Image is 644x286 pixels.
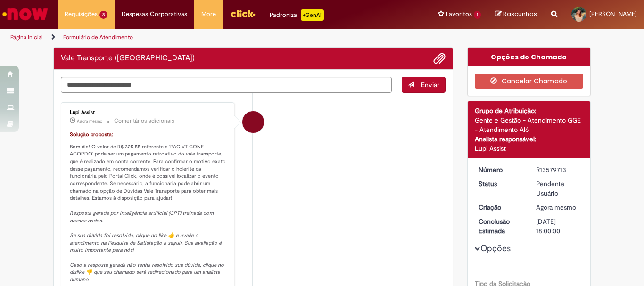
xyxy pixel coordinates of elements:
[242,111,264,133] div: Lupi Assist
[77,118,102,124] span: Agora mesmo
[475,134,584,144] div: Analista responsável:
[65,9,98,19] span: Requisições
[114,117,174,125] small: Comentários adicionais
[536,203,580,212] div: 30/09/2025 08:30:20
[536,179,580,198] div: Pendente Usuário
[536,165,580,174] div: R13579713
[495,10,537,19] a: Rascunhos
[230,7,256,21] img: click_logo_yellow_360x200.png
[122,9,187,19] span: Despesas Corporativas
[70,110,227,115] div: Lupi Assist
[536,217,580,236] div: [DATE] 18:00:00
[70,210,225,283] em: Resposta gerada por inteligência artificial (GPT) treinada com nossos dados. Se sua dúvida foi re...
[201,9,216,19] span: More
[10,33,43,41] a: Página inicial
[471,165,529,174] dt: Número
[99,11,107,19] span: 3
[70,131,227,284] p: Bom dia! O valor de R$ 325,55 referente a 'PAG VT CONF. ACORDO' pode ser um pagamento retroativo ...
[301,9,324,21] p: +GenAi
[61,77,392,93] textarea: Digite sua mensagem aqui...
[468,48,591,66] div: Opções do Chamado
[471,217,529,236] dt: Conclusão Estimada
[77,118,102,124] time: 30/09/2025 08:30:28
[589,10,637,18] span: [PERSON_NAME]
[70,131,113,138] font: Solução proposta:
[402,77,446,93] button: Enviar
[471,203,529,212] dt: Criação
[446,9,472,19] span: Favoritos
[503,9,537,18] span: Rascunhos
[7,29,422,46] ul: Trilhas de página
[475,144,584,153] div: Lupi Assist
[421,81,439,89] span: Enviar
[536,203,576,212] time: 30/09/2025 08:30:20
[1,5,50,24] img: ServiceNow
[61,54,195,63] h2: Vale Transporte (VT) Histórico de tíquete
[471,179,529,188] dt: Status
[433,52,446,65] button: Adicionar anexos
[536,203,576,212] span: Agora mesmo
[474,11,481,19] span: 1
[63,33,133,41] a: Formulário de Atendimento
[475,106,584,115] div: Grupo de Atribuição:
[475,74,584,89] button: Cancelar Chamado
[475,115,584,134] div: Gente e Gestão - Atendimento GGE - Atendimento Alô
[270,9,324,21] div: Padroniza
